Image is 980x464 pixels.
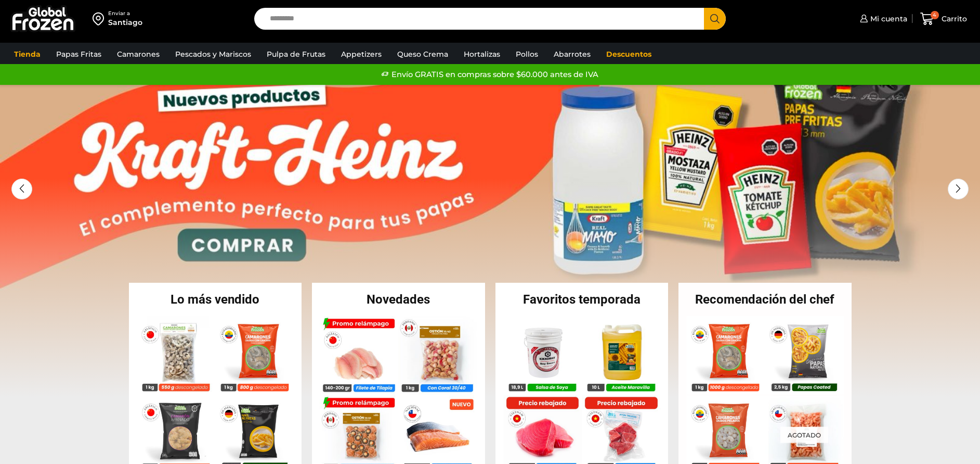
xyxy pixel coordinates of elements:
a: Mi cuenta [857,8,907,29]
h2: Favoritos temporada [495,293,669,306]
div: Previous slide [11,179,32,199]
h2: Lo más vendido [129,293,302,306]
span: Carrito [939,14,967,24]
a: Camarones [112,44,165,64]
div: Enviar a [108,10,142,17]
a: Pulpa de Frutas [262,44,331,64]
button: Search button [704,8,726,30]
a: Pollos [511,44,543,64]
h2: Recomendación del chef [678,293,852,306]
a: Papas Fritas [51,44,107,64]
span: 4 [931,11,939,19]
a: Queso Crema [392,44,453,64]
img: address-field-icon.svg [93,10,108,28]
a: Appetizers [336,44,387,64]
a: Abarrotes [548,44,596,64]
p: Agotado [780,427,828,443]
h2: Novedades [312,293,485,306]
a: 4 Carrito [918,7,970,31]
a: Pescados y Mariscos [170,44,256,64]
span: Mi cuenta [868,14,907,24]
a: Tienda [9,44,46,64]
a: Descuentos [601,44,657,64]
div: Next slide [948,179,969,199]
div: Santiago [108,17,142,28]
a: Hortalizas [459,44,505,64]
